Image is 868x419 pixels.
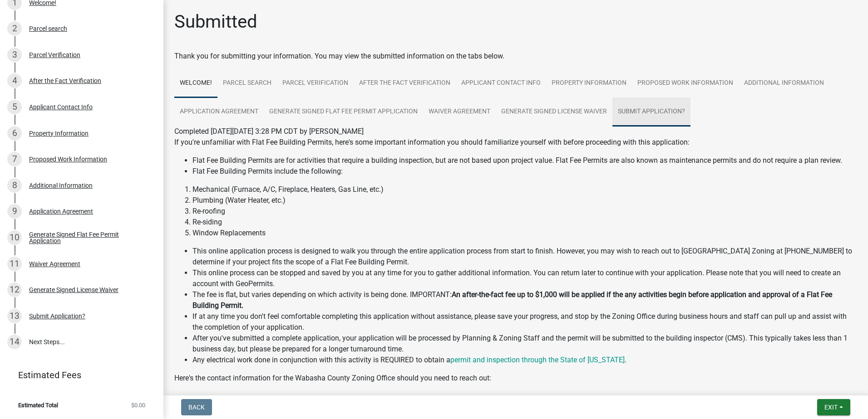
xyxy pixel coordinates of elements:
[456,69,546,98] a: Applicant Contact Info
[192,166,857,177] li: Flat Fee Building Permits include the following:
[29,104,93,110] div: Applicant Contact Info
[264,97,423,127] a: Generate Signed Flat Fee Permit Application
[192,206,857,217] li: Re-roofing
[29,182,93,189] div: Additional Information
[29,313,85,319] div: Submit Application?
[192,355,857,365] li: Any electrical work done in conjunction with this activity is REQUIRED to obtain a .
[29,208,93,214] div: Application Agreement
[29,52,80,58] div: Parcel Verification
[7,309,22,323] div: 13
[29,130,89,136] div: Property Information
[632,69,739,98] a: Proposed Work Information
[174,69,217,98] a: Welcome!
[29,25,67,32] div: Parcel search
[824,404,838,411] span: Exit
[7,230,22,245] div: 10
[29,261,80,267] div: Waiver Agreement
[29,78,101,84] div: After the Fact Verification
[192,246,857,268] li: This online application process is designed to walk you through the entire application process fr...
[192,217,857,228] li: Re-siding
[29,287,118,293] div: Generate Signed License Waiver
[277,69,354,98] a: Parcel Verification
[192,184,857,195] li: Mechanical (Furnace, A/C, Fireplace, Heaters, Gas Line, etc.)
[7,100,22,114] div: 5
[174,127,364,136] span: Completed [DATE][DATE] 3:28 PM CDT by [PERSON_NAME]
[7,204,22,219] div: 9
[7,335,22,349] div: 14
[817,399,850,415] button: Exit
[192,228,857,239] li: Window Replacements
[174,11,257,33] h1: Submitted
[7,48,22,62] div: 3
[181,399,212,415] button: Back
[7,366,149,384] a: Estimated Fees
[192,333,857,355] li: After you've submitted a complete application, your application will be processed by Planning & Z...
[29,231,149,244] div: Generate Signed Flat Fee Permit Application
[612,97,690,127] a: Submit Application?
[496,97,612,127] a: Generate Signed License Waiver
[174,97,264,127] a: Application Agreement
[7,152,22,166] div: 7
[7,21,22,36] div: 2
[7,257,22,271] div: 11
[18,402,58,408] span: Estimated Total
[188,404,205,411] span: Back
[354,69,456,98] a: After the Fact Verification
[174,51,857,62] div: Thank you for submitting your information. You may view the submitted information on the tabs below.
[192,311,857,333] li: If at any time you don't feel comfortable completing this application without assistance, please ...
[7,73,22,88] div: 4
[423,97,496,127] a: Waiver Agreement
[192,289,857,311] li: The fee is flat, but varies depending on which activity is being done. IMPORTANT:
[217,69,277,98] a: Parcel search
[131,402,145,408] span: $0.00
[192,155,857,166] li: Flat Fee Building Permits are for activities that require a building inspection, but are not base...
[174,137,857,148] p: If you're unfamiliar with Flat Fee Building Permits, here's some important information you should...
[546,69,632,98] a: Property Information
[7,178,22,193] div: 8
[739,69,829,98] a: Additional Information
[7,283,22,297] div: 12
[174,373,857,384] p: Here's the contact information for the Wabasha County Zoning Office should you need to reach out:
[192,268,857,289] li: This online process can be stopped and saved by you at any time for you to gather additional info...
[192,290,832,310] strong: An after-the-fact fee up to $1,000 will be applied if the any activities begin before application...
[450,356,625,364] a: permit and inspection through the State of [US_STATE]
[192,195,857,206] li: Plumbing (Water Heater, etc.)
[7,126,22,141] div: 6
[29,156,107,162] div: Proposed Work Information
